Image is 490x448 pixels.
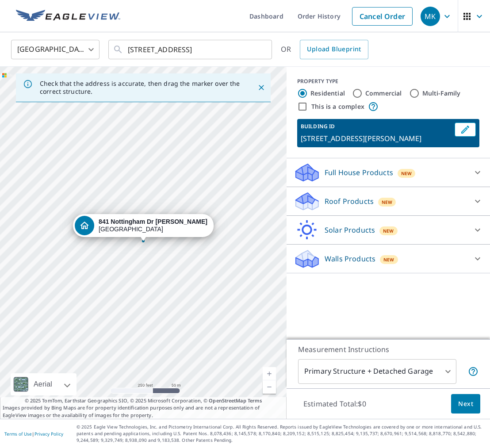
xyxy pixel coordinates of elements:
[458,398,473,410] span: Next
[301,123,335,130] p: BUILDING ID
[325,253,375,264] p: Walls Products
[40,80,241,96] p: Check that the address is accurate, then drag the marker over the correct structure.
[16,10,120,23] img: EV Logo
[34,431,63,437] a: Privacy Policy
[307,44,361,55] span: Upload Blueprint
[422,89,461,98] label: Multi-Family
[4,431,63,437] p: |
[468,366,479,377] span: Your report will include the primary structure and a detached garage if one exists.
[383,256,394,263] span: New
[296,394,373,414] p: Estimated Total: $0
[25,397,262,405] span: © 2025 TomTom, Earthstar Geographics SIO, © 2025 Microsoft Corporation, ©
[294,162,483,183] div: Full House ProductsNew
[256,82,267,93] button: Close
[4,431,32,437] a: Terms of Use
[300,40,368,59] a: Upload Blueprint
[263,380,276,394] a: Current Level 17, Zoom Out
[99,218,207,225] strong: 841 Nottingham Dr [PERSON_NAME]
[401,170,412,177] span: New
[383,227,394,234] span: New
[325,225,375,235] p: Solar Products
[301,133,451,144] p: [STREET_ADDRESS][PERSON_NAME]
[11,373,77,395] div: Aerial
[325,167,393,178] p: Full House Products
[310,89,345,98] label: Residential
[77,424,486,444] p: © 2025 Eagle View Technologies, Inc. and Pictometry International Corp. All Rights Reserved. Repo...
[294,191,483,212] div: Roof ProductsNew
[263,367,276,380] a: Current Level 17, Zoom In
[325,196,374,207] p: Roof Products
[128,37,254,62] input: Search by address or latitude-longitude
[281,40,368,59] div: OR
[73,214,214,241] div: Dropped pin, building 1, Residential property, 841 Nottingham Dr SE Lacey, WA 98503
[99,218,207,233] div: [GEOGRAPHIC_DATA]
[31,373,55,395] div: Aerial
[294,248,483,269] div: Walls ProductsNew
[298,344,479,355] p: Measurement Instructions
[209,397,246,404] a: OpenStreetMap
[451,394,480,414] button: Next
[311,102,364,111] label: This is a complex
[294,219,483,241] div: Solar ProductsNew
[11,37,100,62] div: [GEOGRAPHIC_DATA]
[382,199,393,206] span: New
[365,89,402,98] label: Commercial
[298,359,456,384] div: Primary Structure + Detached Garage
[248,397,262,404] a: Terms
[455,123,476,137] button: Edit building 1
[297,77,479,85] div: PROPERTY TYPE
[352,7,413,26] a: Cancel Order
[421,7,440,26] div: MK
